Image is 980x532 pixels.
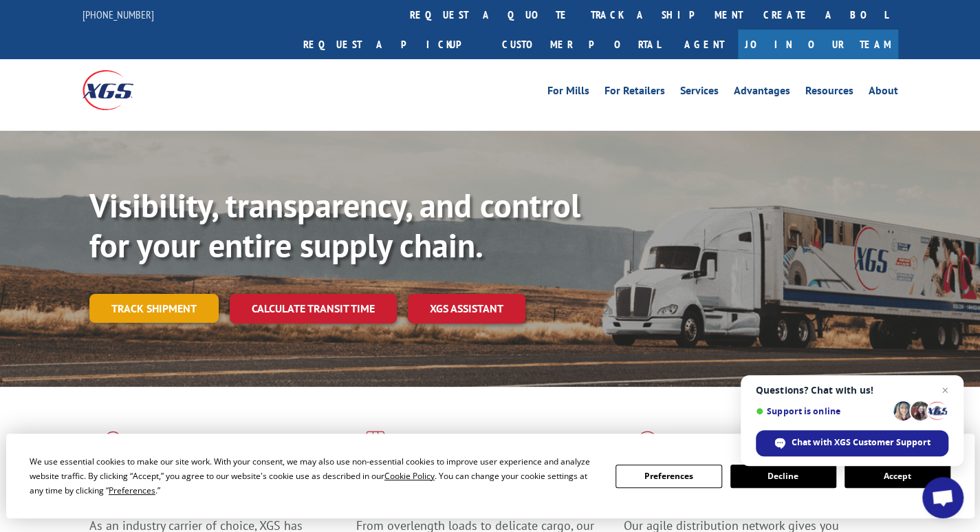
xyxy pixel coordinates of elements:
button: Decline [730,465,836,488]
a: Calculate transit time [230,294,397,323]
a: Join Our Team [738,30,898,59]
a: Services [680,85,719,100]
a: Track shipment [89,294,219,323]
img: xgs-icon-total-supply-chain-intelligence-red [89,431,132,467]
a: Resources [805,85,853,100]
div: Cookie Consent Prompt [6,434,974,518]
a: For Retailers [605,85,665,100]
a: XGS ASSISTANT [408,294,525,323]
button: Accept [845,465,950,488]
span: Questions? Chat with us! [756,385,948,396]
a: Agent [671,30,738,59]
a: Customer Portal [492,30,671,59]
a: About [869,85,898,100]
span: Chat with XGS Customer Support [792,436,930,449]
a: [PHONE_NUMBER] [83,8,154,21]
div: Chat with XGS Customer Support [756,430,948,456]
a: Request a pickup [293,30,492,59]
span: Preferences [109,485,155,496]
img: xgs-icon-focused-on-flooring-red [356,431,389,467]
div: Open chat [922,477,963,518]
span: Cookie Policy [384,470,435,482]
a: For Mills [547,85,589,100]
span: Close chat [937,382,953,398]
button: Preferences [616,465,721,488]
img: xgs-icon-flagship-distribution-model-red [624,431,671,467]
a: Advantages [734,85,790,100]
div: We use essential cookies to make our site work. With your consent, we may also use non-essential ... [30,454,599,498]
span: Support is online [756,406,889,416]
b: Visibility, transparency, and control for your entire supply chain. [89,184,580,266]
